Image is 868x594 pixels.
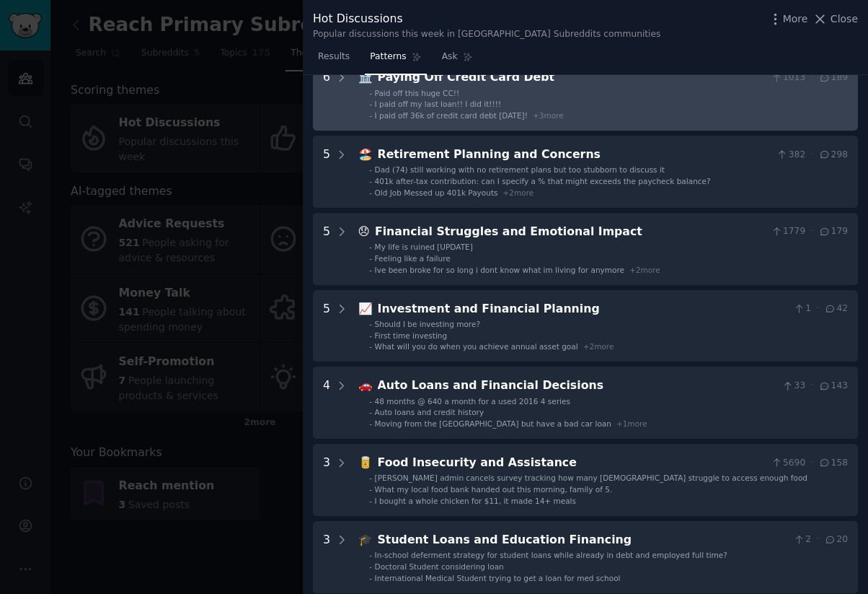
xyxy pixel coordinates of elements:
[369,407,372,417] div: -
[818,149,848,162] span: 298
[831,12,858,27] span: Close
[824,302,848,315] span: 42
[375,223,766,241] div: Financial Struggles and Emotional Impact
[375,320,480,328] span: Should I be investing more?
[378,69,766,87] div: Paying Off Credit Card Debt
[375,419,611,428] span: Moving from the [GEOGRAPHIC_DATA] but have a bad car loan
[375,254,451,263] span: Feeling like a failure
[378,300,788,318] div: Investment and Financial Planning
[375,100,502,108] span: I paid off my last loan!! I did it!!!!
[369,396,372,406] div: -
[818,71,848,84] span: 189
[323,531,330,583] div: 3
[369,253,372,263] div: -
[375,331,448,340] span: First time investing
[313,10,660,28] div: Hot Discussions
[776,149,805,162] span: 382
[358,302,373,315] span: 📈
[369,562,372,572] div: -
[313,45,355,75] a: Results
[375,177,711,185] span: 401k after-tax contribution: can I specify a % that might exceeds the paycheck balance?
[375,243,473,251] span: My life is ruined [UPDATE]
[375,562,504,571] span: Doctoral Student considering loan
[818,225,848,238] span: 179
[323,454,330,506] div: 3
[810,71,813,84] span: ·
[378,146,771,164] div: Retirement Planning and Concerns
[318,51,350,64] span: Results
[781,380,805,393] span: 33
[375,574,621,582] span: International Medical Student trying to get a loan for med school
[378,377,777,395] div: Auto Loans and Financial Decisions
[818,457,848,470] span: 158
[369,496,372,506] div: -
[375,111,528,120] span: I paid off 36k of credit card debt [DATE]!
[323,69,330,121] div: 6
[375,89,460,97] span: Paid off this huge CC!!
[369,242,372,252] div: -
[771,225,806,238] span: 1779
[323,300,330,352] div: 5
[375,551,727,559] span: In-school deferment strategy for student loans while already in debt and employed full time?
[375,397,570,406] span: 48 months @ 640 a month for a used 2016 4 series
[375,408,484,416] span: Auto loans and credit history
[358,70,373,84] span: 🏦
[810,225,813,238] span: ·
[369,573,372,583] div: -
[375,342,578,351] span: What will you do when you achieve annual asset goal
[370,51,406,64] span: Patterns
[437,45,478,75] a: Ask
[818,380,848,393] span: 143
[323,377,330,429] div: 4
[810,149,813,162] span: ·
[616,419,647,428] span: + 1 more
[369,88,372,98] div: -
[358,533,373,546] span: 🎓
[313,28,660,41] div: Popular discussions this week in [GEOGRAPHIC_DATA] Subreddits communities
[783,12,808,27] span: More
[323,146,330,198] div: 5
[369,319,372,329] div: -
[816,302,819,315] span: ·
[358,147,373,161] span: 🏖️
[375,485,613,494] span: What my local food bank handed out this morning, family of 5.
[375,165,665,174] span: Dad (74) still working with no retirement plans but too stubborn to discuss it
[824,533,848,546] span: 20
[583,342,614,351] span: + 2 more
[442,51,458,64] span: Ask
[358,378,373,392] span: 🚗
[793,302,811,315] span: 1
[810,457,813,470] span: ·
[369,484,372,494] div: -
[375,473,807,482] span: [PERSON_NAME] admin cancels survey tracking how many [DEMOGRAPHIC_DATA] struggle to access enough...
[369,331,372,341] div: -
[369,165,372,175] div: -
[358,455,373,469] span: 🥫
[369,550,372,560] div: -
[369,265,372,275] div: -
[629,266,660,274] span: + 2 more
[369,110,372,121] div: -
[369,176,372,186] div: -
[816,533,819,546] span: ·
[369,473,372,483] div: -
[793,533,811,546] span: 2
[358,224,370,238] span: 😞
[378,454,766,472] div: Food Insecurity and Assistance
[375,497,576,505] span: I bought a whole chicken for $11, it made 14+ meals
[365,45,426,75] a: Patterns
[771,71,806,84] span: 1013
[375,266,624,274] span: Ive been broke for so long i dont know what im living for anymore
[369,419,372,429] div: -
[375,188,498,197] span: Old Job Messed up 401k Payouts
[503,188,534,197] span: + 2 more
[378,531,788,549] div: Student Loans and Education Financing
[369,99,372,109] div: -
[369,341,372,351] div: -
[533,111,564,120] span: + 3 more
[768,12,808,27] button: More
[810,380,813,393] span: ·
[369,188,372,198] div: -
[812,12,858,27] button: Close
[771,457,806,470] span: 5690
